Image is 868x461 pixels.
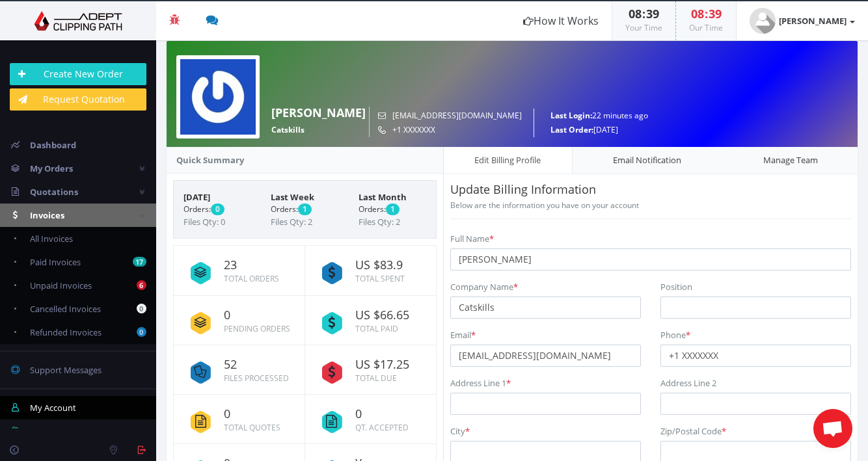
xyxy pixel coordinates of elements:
[30,163,73,174] span: My Orders
[355,259,427,272] span: US $83.9
[30,326,102,338] span: Refunded Invoices
[550,110,592,121] strong: Last Login:
[355,358,427,371] span: US $17.25
[211,204,224,215] span: 0
[30,280,92,291] span: Unpaid Invoices
[450,232,494,245] label: Full Name
[183,395,295,443] a: 0 Total Quotes
[224,408,295,421] span: 0
[386,204,400,215] span: 1
[224,358,295,371] span: 52
[813,409,852,448] a: Open chat
[30,364,102,376] span: Support Messages
[660,425,726,438] label: Zip/Postal Code
[625,22,662,33] small: Your Time
[183,246,295,295] a: 23 Total Orders
[30,425,85,437] span: Manage Team
[450,200,639,211] small: Below are the information you have on your account
[750,8,776,34] img: user_default.jpg
[183,191,251,204] span: [DATE]
[629,6,642,21] span: 08
[298,204,312,215] span: 1
[176,154,244,166] strong: Quick Summary
[271,123,305,137] span: Catskills
[355,273,405,284] small: Total Spent
[355,422,409,433] small: QT. Accepted
[660,280,692,293] label: Position
[315,296,427,345] a: US $66.65 Total Paid
[10,88,146,111] a: Request Quotation
[544,109,648,123] small: 22 minutes ago
[183,216,225,228] span: Files Qty: 0
[722,146,858,174] a: Manage Team
[359,216,400,228] span: Files Qty: 2
[271,216,312,228] span: Files Qty: 2
[450,328,476,341] label: Email
[355,373,397,384] small: Total Due
[224,309,295,322] span: 0
[550,124,593,135] strong: Last Order:
[450,425,470,438] label: City
[355,408,427,421] span: 0
[183,204,251,215] small: Orders:
[10,11,146,31] img: Adept Graphics
[30,186,78,198] span: Quotations
[30,233,73,244] span: All Invoices
[450,280,518,293] label: Company Name
[450,181,851,199] p: Update Billing Information
[779,15,847,27] strong: [PERSON_NAME]
[378,123,522,137] small: +1 XXXXXXX
[224,323,290,334] small: Pending Orders
[10,63,146,85] a: Create New Order
[30,139,76,151] span: Dashboard
[30,303,101,315] span: Cancelled Invoices
[689,22,723,33] small: Our Time
[646,6,659,21] span: 39
[137,327,146,337] b: 0
[704,6,709,21] span: :
[30,209,64,221] span: Invoices
[271,105,366,120] strong: [PERSON_NAME]
[378,109,522,123] small: [EMAIL_ADDRESS][DOMAIN_NAME]
[224,273,279,284] small: Total Orders
[573,146,723,174] a: Email Notification
[133,257,146,267] b: 17
[30,402,76,414] span: My Account
[183,296,295,345] a: 0 Pending Orders
[224,422,280,433] small: Total Quotes
[315,395,427,443] a: 0 QT. Accepted
[709,6,722,21] span: 39
[355,309,427,322] span: US $66.65
[642,6,646,21] span: :
[224,259,295,272] span: 23
[450,376,511,389] label: Address Line 1
[315,345,427,394] a: US $17.25 Total Due
[359,204,426,215] small: Orders:
[30,256,81,268] span: Paid Invoices
[660,376,716,389] label: Address Line 2
[137,304,146,313] b: 0
[183,345,295,394] a: 52 Files Processed
[737,1,868,40] a: [PERSON_NAME]
[271,204,338,215] small: Orders:
[359,191,426,204] span: Last Month
[137,280,146,290] b: 6
[315,246,427,295] a: US $83.9 Total Spent
[544,123,648,137] small: [DATE]
[443,146,573,174] a: Edit Billing Profile
[271,191,338,204] span: Last Week
[660,345,851,367] input: Phone
[691,6,704,21] span: 08
[510,1,612,40] a: How It Works
[355,323,398,334] small: Total Paid
[224,373,289,384] small: Files Processed
[660,328,690,341] label: Phone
